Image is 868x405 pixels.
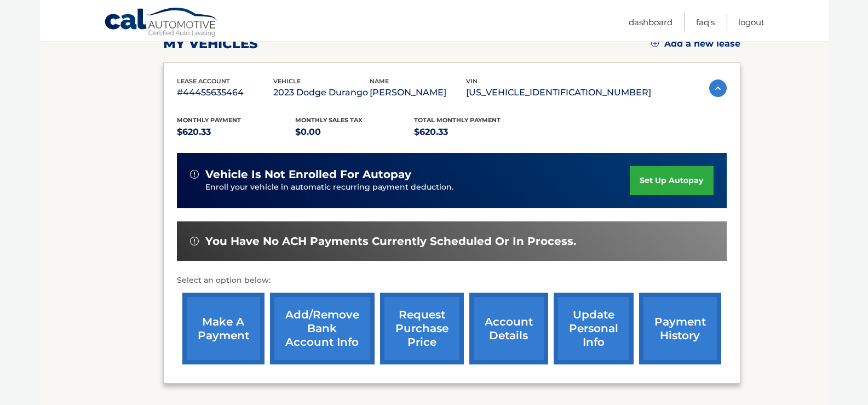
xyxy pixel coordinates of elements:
[205,168,411,181] span: vehicle is not enrolled for autopay
[651,38,740,49] a: Add a new lease
[630,166,713,195] a: set up autopay
[177,116,241,124] span: Monthly Payment
[466,77,478,85] span: vin
[651,39,659,47] img: add.svg
[629,13,672,31] a: Dashboard
[709,79,727,97] img: accordion-active.svg
[205,181,630,193] p: Enroll your vehicle in automatic recurring payment deduction.
[295,116,363,124] span: Monthly sales Tax
[466,85,651,100] p: [US_VEHICLE_IDENTIFICATION_NUMBER]
[370,85,466,100] p: [PERSON_NAME]
[273,77,301,85] span: vehicle
[414,124,533,140] p: $620.33
[370,77,389,85] span: name
[738,13,764,31] a: Logout
[205,235,576,248] span: You have no ACH payments currently scheduled or in process.
[177,85,273,100] p: #44455635464
[104,7,219,39] a: Cal Automotive
[190,237,199,246] img: alert-white.svg
[380,293,464,364] a: request purchase price
[414,116,501,124] span: Total Monthly Payment
[163,36,258,52] h2: my vehicles
[190,170,199,179] img: alert-white.svg
[182,293,265,364] a: make a payment
[177,274,727,287] p: Select an option below:
[273,85,370,100] p: 2023 Dodge Durango
[270,293,375,364] a: Add/Remove bank account info
[177,77,230,85] span: lease account
[696,13,715,31] a: FAQ's
[295,124,414,140] p: $0.00
[469,293,548,364] a: account details
[639,293,721,364] a: payment history
[554,293,634,364] a: update personal info
[177,124,296,140] p: $620.33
